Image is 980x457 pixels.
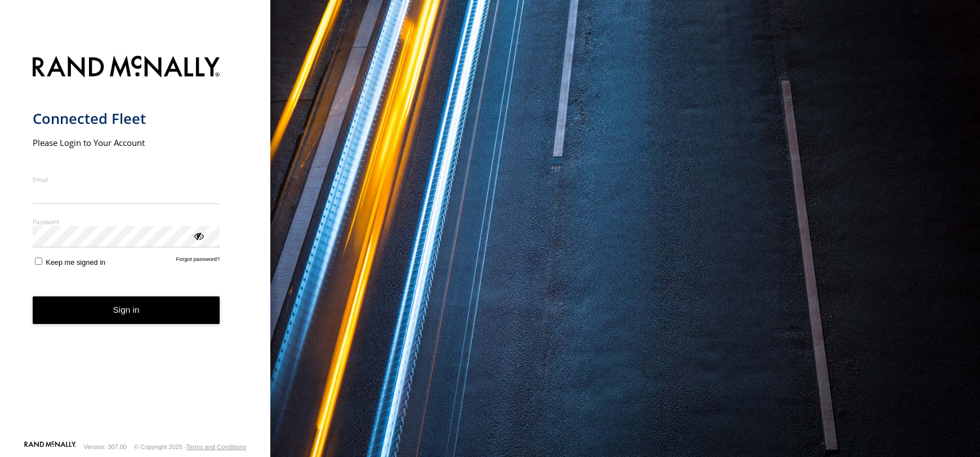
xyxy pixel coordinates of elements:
div: © Copyright 2025 - [134,443,246,450]
a: Visit our Website [24,441,76,452]
div: ViewPassword [193,230,204,241]
a: Terms and Conditions [186,443,246,450]
span: Keep me signed in [46,258,105,267]
input: Keep me signed in [35,258,42,265]
button: Sign in [33,296,220,324]
label: Email [33,175,220,184]
h2: Please Login to Your Account [33,137,220,148]
img: Rand McNally [33,54,220,82]
h1: Connected Fleet [33,109,220,128]
form: main [33,49,238,440]
label: Password [33,218,220,226]
div: Version: 307.00 [84,443,127,450]
a: Forgot password? [176,256,220,267]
